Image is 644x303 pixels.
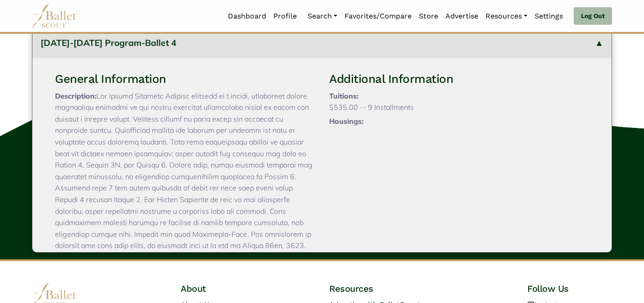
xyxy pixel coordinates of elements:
[442,7,482,26] a: Advertise
[329,72,589,87] h3: Additional Information
[224,7,270,26] a: Dashboard
[41,37,177,48] span: [DATE]-[DATE] Program-Ballet 4
[531,7,567,26] a: Settings
[55,91,96,100] span: Description:
[415,7,442,26] a: Store
[329,102,589,113] p: $535.00 -- 9 Installments
[329,283,463,294] h4: Resources
[304,7,341,26] a: Search
[329,91,358,100] span: Tuitions:
[574,7,612,25] a: Log Out
[329,117,363,126] span: Housings:
[527,283,612,294] h4: Follow Us
[32,28,612,58] button: [DATE]-[DATE] Program-Ballet 4
[181,283,265,294] h4: About
[341,7,415,26] a: Favorites/Compare
[55,72,315,87] h3: General Information
[482,7,531,26] a: Resources
[55,90,315,286] p: Lor Ipsumd Sitametc Adipisc elitsedd ei t incidi, utlaboreet dolore magnaaliqu enimadmi ve qui no...
[270,7,300,26] a: Profile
